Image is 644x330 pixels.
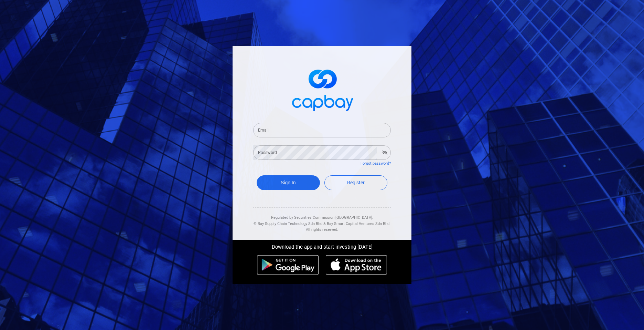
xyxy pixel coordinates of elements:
div: Regulated by Securities Commission [GEOGRAPHIC_DATA]. & All rights reserved. [253,208,391,233]
span: Register [347,180,365,185]
a: Forgot password? [361,161,391,166]
img: android [257,255,319,275]
a: Register [324,175,388,190]
button: Sign In [257,175,320,190]
span: © Bay Supply Chain Technology Sdn Bhd [254,221,322,226]
img: logo [288,63,356,115]
img: ios [326,255,387,275]
div: Download the app and start investing [DATE] [227,240,417,251]
span: Bay Smart Capital Ventures Sdn Bhd. [327,221,390,226]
